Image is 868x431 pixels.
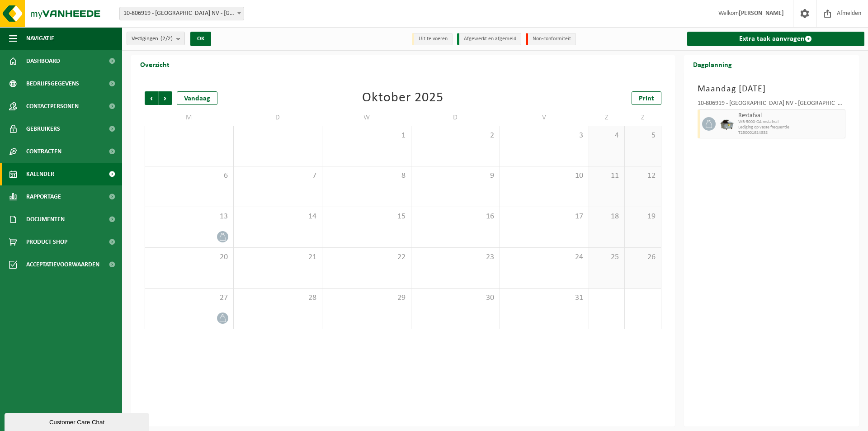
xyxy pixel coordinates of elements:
[327,131,406,141] span: 1
[127,32,185,45] button: Vestigingen(2/2)
[132,32,173,46] span: Vestigingen
[500,109,589,126] td: V
[738,119,843,125] span: WB-5000-GA restafval
[159,91,172,105] span: Volgende
[26,231,67,253] span: Product Shop
[238,252,318,262] span: 21
[327,293,406,303] span: 29
[150,171,229,181] span: 6
[327,171,406,181] span: 8
[739,10,784,17] strong: [PERSON_NAME]
[505,171,584,181] span: 10
[322,109,411,126] td: W
[416,131,495,141] span: 2
[120,7,244,20] span: 10-806919 - LAHOUSSE NV - PASSENDALE
[629,171,656,181] span: 12
[629,252,656,262] span: 26
[698,82,846,96] h3: Maandag [DATE]
[625,109,661,126] td: Z
[327,252,406,262] span: 22
[594,131,620,141] span: 4
[238,293,318,303] span: 28
[505,293,584,303] span: 31
[416,171,495,181] span: 9
[150,252,229,262] span: 20
[145,109,234,126] td: M
[505,252,584,262] span: 24
[190,32,211,46] button: OK
[505,212,584,222] span: 17
[119,7,244,20] span: 10-806919 - LAHOUSSE NV - PASSENDALE
[327,212,406,222] span: 15
[416,293,495,303] span: 30
[416,252,495,262] span: 23
[632,91,661,105] a: Print
[26,95,79,118] span: Contactpersonen
[5,411,151,431] iframe: chat widget
[594,212,620,222] span: 18
[26,118,60,140] span: Gebruikers
[26,253,99,276] span: Acceptatievoorwaarden
[505,131,584,141] span: 3
[26,50,60,72] span: Dashboard
[629,212,656,222] span: 19
[145,91,158,105] span: Vorige
[26,163,54,185] span: Kalender
[687,32,865,46] a: Extra taak aanvragen
[594,252,620,262] span: 25
[362,91,443,105] div: Oktober 2025
[26,140,61,163] span: Contracten
[629,131,656,141] span: 5
[594,171,620,181] span: 11
[411,109,500,126] td: D
[238,212,318,222] span: 14
[738,130,843,136] span: T250001924338
[160,36,173,42] count: (2/2)
[412,33,453,45] li: Uit te voeren
[131,55,179,73] h2: Overzicht
[589,109,625,126] td: Z
[698,100,846,109] div: 10-806919 - [GEOGRAPHIC_DATA] NV - [GEOGRAPHIC_DATA]
[150,212,229,222] span: 13
[684,55,741,73] h2: Dagplanning
[738,112,843,119] span: Restafval
[457,33,521,45] li: Afgewerkt en afgemeld
[26,208,65,231] span: Documenten
[26,27,54,50] span: Navigatie
[238,171,318,181] span: 7
[720,117,734,131] img: WB-5000-GAL-GY-01
[177,91,217,105] div: Vandaag
[234,109,323,126] td: D
[26,185,61,208] span: Rapportage
[639,95,654,102] span: Print
[526,33,576,45] li: Non-conformiteit
[416,212,495,222] span: 16
[738,125,843,130] span: Lediging op vaste frequentie
[150,293,229,303] span: 27
[26,72,79,95] span: Bedrijfsgegevens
